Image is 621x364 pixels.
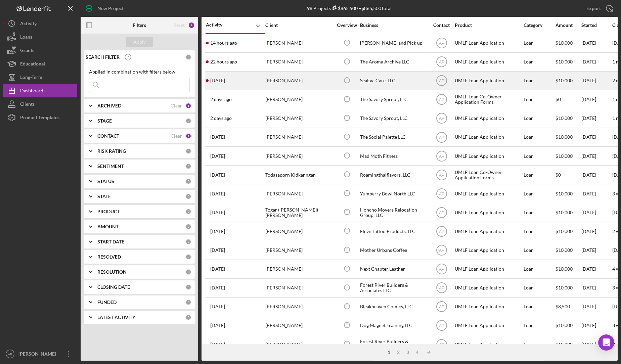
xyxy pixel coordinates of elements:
[556,115,573,121] span: $10,000
[360,109,427,127] div: The Savory Sprout, LLC
[455,34,522,52] div: UMLF Loan Application
[3,84,77,97] a: Dashboard
[524,147,555,165] div: Loan
[524,298,555,316] div: Loan
[581,260,612,278] div: [DATE]
[556,191,573,196] span: $10,000
[185,224,191,230] div: 0
[265,222,332,240] div: [PERSON_NAME]
[97,300,117,305] b: FUNDED
[455,166,522,184] div: UMLF Loan Co-Owner Application Forms
[360,260,427,278] div: Next Chapter Leather
[210,40,237,46] time: 2025-10-10 02:18
[439,97,444,102] text: AP
[3,57,77,71] a: Educational
[581,279,612,297] div: [DATE]
[581,128,612,146] div: [DATE]
[185,193,191,199] div: 0
[556,96,561,102] span: $0
[210,304,225,309] time: 2025-09-18 01:11
[360,34,427,52] div: [PERSON_NAME] and Pick up
[581,166,612,184] div: [DATE]
[439,229,444,234] text: AP
[455,222,522,240] div: UMLF Loan Application
[210,266,225,272] time: 2025-09-22 17:10
[439,248,444,253] text: AP
[89,69,190,75] div: Applied in combination with filters below
[524,72,555,90] div: Loan
[185,254,191,260] div: 0
[556,78,573,83] span: $10,000
[581,298,612,316] div: [DATE]
[265,260,332,278] div: [PERSON_NAME]
[556,342,573,347] span: $10,000
[581,22,612,28] div: Started
[185,163,191,169] div: 0
[3,44,77,57] button: Grants
[581,147,612,165] div: [DATE]
[185,118,191,124] div: 0
[439,286,444,290] text: AP
[185,103,191,109] div: 1
[97,269,127,275] b: RESOLUTION
[581,53,612,71] div: [DATE]
[556,172,561,178] span: $0
[524,22,555,28] div: Category
[210,342,225,347] time: 2025-09-17 22:33
[97,118,112,124] b: STAGE
[188,22,195,29] div: 2
[97,315,135,320] b: LATEST ACTIVITY
[185,148,191,154] div: 0
[133,22,146,28] b: Filters
[3,111,77,124] button: Product Templates
[265,147,332,165] div: [PERSON_NAME]
[455,128,522,146] div: UMLF Loan Application
[455,241,522,259] div: UMLF Loan Application
[265,203,332,221] div: Togar ([PERSON_NAME]) [PERSON_NAME]
[265,91,332,108] div: [PERSON_NAME]
[524,109,555,127] div: Loan
[185,209,191,215] div: 0
[439,267,444,272] text: AP
[20,97,35,112] div: Clients
[20,30,32,45] div: Loans
[97,209,120,214] b: PRODUCT
[581,34,612,52] div: [DATE]
[455,22,522,28] div: Product
[556,134,573,140] span: $10,000
[210,210,225,215] time: 2025-09-25 17:02
[455,298,522,316] div: UMLF Loan Application
[265,72,332,90] div: [PERSON_NAME]
[97,239,124,244] b: START DATE
[97,148,126,154] b: RISK RATING
[185,133,191,139] div: 1
[210,229,225,234] time: 2025-09-24 21:59
[171,103,182,108] div: Clear
[17,347,60,362] div: [PERSON_NAME]
[455,147,522,165] div: UMLF Loan Application
[524,260,555,278] div: Loan
[360,241,427,259] div: Mother Urbans Coffee
[97,2,124,15] div: New Project
[3,30,77,44] a: Loans
[556,322,573,328] span: $10,000
[210,97,232,102] time: 2025-10-08 21:33
[556,59,573,64] span: $10,000
[3,97,77,111] a: Clients
[455,260,522,278] div: UMLF Loan Application
[360,91,427,108] div: The Savory Sprout, LLC
[206,22,235,28] div: Activity
[265,335,332,353] div: [PERSON_NAME]
[439,60,444,64] text: AP
[210,78,225,83] time: 2025-10-09 05:19
[334,22,359,28] div: Overview
[97,194,111,199] b: STATE
[524,166,555,184] div: Loan
[524,335,555,353] div: Loan
[97,254,121,260] b: RESOLVED
[210,247,225,253] time: 2025-09-24 18:15
[8,352,12,356] text: AP
[3,71,77,84] button: Long-Term
[580,2,618,15] button: Export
